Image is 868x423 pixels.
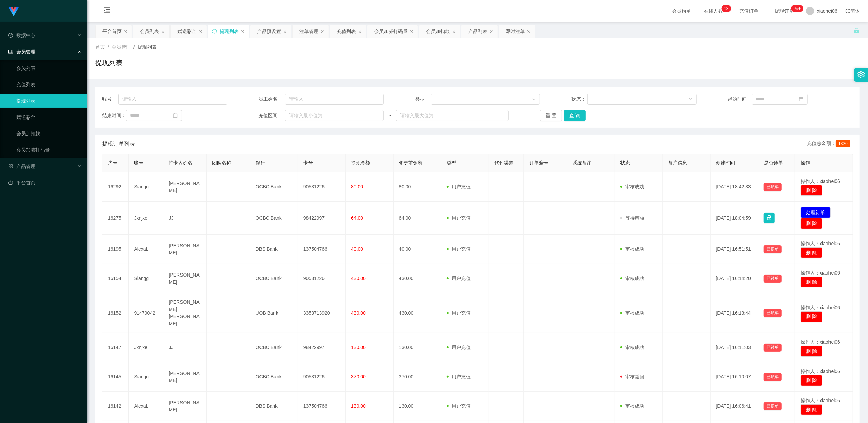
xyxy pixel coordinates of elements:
[489,30,493,34] i: 图标: close
[351,246,363,252] span: 40.00
[250,392,298,421] td: DBS Bank
[801,346,822,357] button: 删 除
[108,160,117,166] span: 序号
[320,30,325,34] i: 图标: close
[163,293,207,333] td: [PERSON_NAME] [PERSON_NAME]
[394,264,441,293] td: 430.00
[801,178,840,184] span: 操作人：xiaohei06
[711,172,758,202] td: [DATE] 18:42:33
[256,160,265,166] span: 银行
[801,185,822,196] button: 删 除
[529,160,548,166] span: 订单编号
[764,160,783,166] span: 是否锁单
[102,293,129,333] td: 16152
[399,160,423,166] span: 变更前金额
[199,30,203,34] i: 图标: close
[257,25,281,38] div: 产品预设置
[801,160,810,166] span: 操作
[102,202,129,235] td: 16275
[764,309,782,317] button: 已锁单
[394,235,441,264] td: 40.00
[102,140,135,148] span: 提现订单列表
[8,49,13,54] i: 图标: table
[250,362,298,392] td: OCBC Bank
[250,172,298,202] td: OCBC Bank
[298,293,346,333] td: 3353713920
[620,184,644,189] span: 审核成功
[620,374,644,379] span: 审核驳回
[351,310,366,316] span: 430.00
[468,25,487,38] div: 产品列表
[791,5,803,12] sup: 940
[447,246,471,252] span: 用户充值
[620,345,644,350] span: 审核成功
[118,94,227,105] input: 请输入
[258,96,285,103] span: 员工姓名：
[298,362,346,392] td: 90531226
[163,235,207,264] td: [PERSON_NAME]
[112,44,131,50] span: 会员管理
[571,96,587,103] span: 状态：
[351,160,370,166] span: 提现金额
[16,61,82,75] a: 会员列表
[711,235,758,264] td: [DATE] 16:51:51
[854,28,860,34] i: 图标: unlock
[108,44,109,50] span: /
[351,215,363,221] span: 64.00
[447,345,471,350] span: 用户充值
[711,392,758,421] td: [DATE] 16:06:41
[8,33,13,38] i: 图标: check-circle-o
[133,44,135,50] span: /
[285,94,384,105] input: 请输入
[801,241,840,246] span: 操作人：xiaohei06
[394,172,441,202] td: 80.00
[138,44,157,50] span: 提现列表
[212,160,231,166] span: 团队名称
[102,264,129,293] td: 16154
[102,112,126,119] span: 结束时间：
[169,160,193,166] span: 持卡人姓名
[447,310,471,316] span: 用户充值
[452,30,456,34] i: 图标: close
[337,25,356,38] div: 充值列表
[102,362,129,392] td: 16145
[801,247,822,258] button: 删 除
[163,202,207,235] td: JJ
[527,30,531,34] i: 图标: close
[857,71,865,78] i: 图标: setting
[177,25,196,38] div: 赠送彩金
[8,33,35,38] span: 数据中心
[129,392,163,421] td: AlexaL
[573,160,592,166] span: 系统备注
[163,392,207,421] td: [PERSON_NAME]
[764,402,782,410] button: 已锁单
[95,58,123,68] h1: 提现列表
[447,403,471,409] span: 用户充值
[764,213,775,223] button: 图标: lock
[447,215,471,221] span: 用户充值
[95,44,105,50] span: 首页
[447,374,471,379] span: 用户充值
[129,333,163,362] td: Jxnjxe
[351,374,366,379] span: 370.00
[396,110,509,121] input: 请输入最大值为
[447,160,456,166] span: 类型
[689,97,693,102] i: 图标: down
[801,339,840,345] span: 操作人：xiaohei06
[124,30,128,34] i: 图标: close
[764,373,782,381] button: 已锁单
[668,160,687,166] span: 备注信息
[540,110,562,121] button: 重 置
[129,172,163,202] td: Siangg
[801,218,822,229] button: 删 除
[728,96,752,103] span: 起始时间：
[129,264,163,293] td: Siangg
[250,293,298,333] td: UOB Bank
[620,215,644,221] span: 等待审核
[16,110,82,124] a: 赠送彩金
[801,404,822,415] button: 删 除
[771,9,797,13] span: 提现订单
[711,264,758,293] td: [DATE] 16:14:20
[8,163,35,169] span: 产品管理
[299,25,318,38] div: 注单管理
